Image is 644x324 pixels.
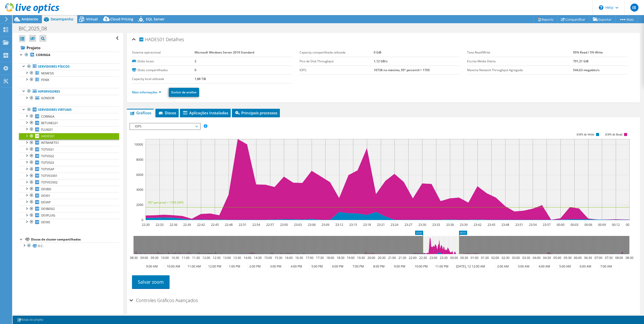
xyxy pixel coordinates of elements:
[390,223,398,227] text: 23:24
[367,256,375,260] text: 20:00
[169,223,177,227] text: 22:36
[19,76,119,83] a: FENIX
[243,256,251,260] text: 14:00
[584,256,592,260] text: 06:30
[129,295,198,305] h2: Controles Gráficos Avançados
[132,90,161,94] a: Mais informações
[19,199,119,205] a: DEVAP
[19,219,119,225] a: DEVIIS
[132,275,170,288] a: Salvar zoom
[195,50,254,55] b: Microsoft Windows Server 2019 Standard
[41,194,50,198] span: DEV01
[146,17,165,21] span: SQL Server
[41,213,55,218] span: DEVFLUIG
[225,223,232,227] text: 22:48
[266,223,274,227] text: 22:57
[326,256,334,260] text: 18:00
[605,133,622,136] text: IOPS de Read
[398,256,406,260] text: 21:30
[19,173,119,179] a: TOTVSSV01
[181,256,189,260] text: 11:00
[41,121,58,125] span: BETUNEL01
[404,223,412,227] text: 23:27
[374,68,430,72] b: 10738 no máximo, 95º percentil = 1705
[512,256,520,260] text: 03:00
[626,223,633,227] text: 00:15
[142,223,149,227] text: 22:30
[295,256,303,260] text: 16:30
[19,242,119,249] a: 0 C:
[573,68,600,72] b: 544,63 megabits/s
[197,223,205,227] text: 22:42
[223,256,231,260] text: 13:00
[363,223,371,227] text: 23:18
[86,17,98,21] span: Virtual
[515,223,523,227] text: 23:51
[136,203,143,207] text: 2000
[19,186,119,192] a: DEVBD
[41,134,55,138] span: HADES01
[41,167,54,171] span: TOTVSAP
[132,76,195,82] label: Capacity local utilizada
[316,256,324,260] text: 17:30
[300,68,374,73] label: IOPS:
[594,256,602,260] text: 07:00
[573,50,603,55] b: 95% Read / 5% Write
[19,52,119,58] a: CORINGA
[195,68,196,72] b: 0
[139,36,165,42] span: HADES01
[321,223,329,227] text: 23:09
[349,223,357,227] text: 23:15
[374,59,388,63] b: 1,12 GB/s
[171,256,179,260] text: 10:30
[501,256,509,260] text: 02:30
[19,126,119,133] a: FLUIG01
[378,256,385,260] text: 20:30
[589,15,615,23] a: Exportar
[625,256,633,260] text: 08:30
[41,180,58,184] span: TOTVSSV02
[150,256,158,260] text: 09:30
[182,110,228,115] span: Aplicações Instaladas
[41,154,54,158] span: TOTVS02
[630,4,638,12] span: IB
[41,187,51,191] span: DEVBD
[41,141,59,145] span: INTRANET01
[522,256,530,260] text: 03:30
[467,50,573,55] label: Taxa Read/Write
[19,133,119,140] a: HADES01
[41,160,54,165] span: TOTVS03
[19,63,119,70] a: Servidores físicos
[605,256,612,260] text: 07:30
[132,123,197,129] span: IOPS
[211,223,219,227] text: 22:45
[529,223,536,227] text: 23:54
[36,53,50,57] b: CORINGA
[280,223,288,227] text: 23:00
[183,223,191,227] text: 22:39
[252,223,260,227] text: 22:54
[132,50,195,55] label: Sistema operacional
[409,256,416,260] text: 22:00
[357,256,365,260] text: 19:30
[19,166,119,173] a: TOTVSAP
[467,68,573,73] label: Maxima Network Throughput Agregada
[481,256,489,260] text: 01:30
[148,200,184,205] text: 95° percentil = 1705 IOPS
[573,59,588,63] b: 791,31 GiB
[254,256,261,260] text: 14:30
[41,96,54,100] span: GONDOR
[136,157,143,162] text: 8000
[574,256,581,260] text: 06:00
[134,142,143,147] text: 10000
[460,256,468,260] text: 00:30
[19,212,119,219] a: DEVFLUIG
[543,256,551,260] text: 04:30
[19,206,119,212] a: DEVBD02
[532,256,540,260] text: 04:00
[136,173,143,177] text: 6000
[14,317,47,323] a: Notas do projeto
[51,17,73,21] span: Desempenho
[41,71,54,75] span: NEMESIS
[388,256,396,260] text: 21:00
